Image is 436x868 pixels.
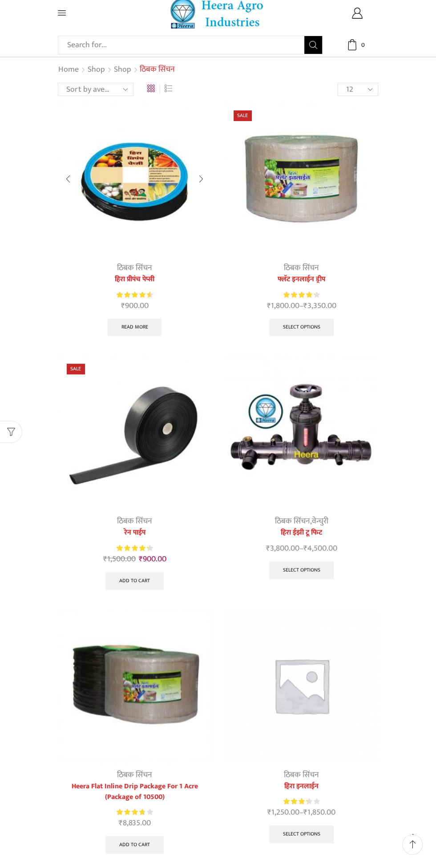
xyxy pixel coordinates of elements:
span: Sale [67,364,85,374]
img: Flat Inline [58,608,211,762]
bdi: 3,350.00 [303,299,336,312]
span: ₹ [267,806,271,819]
bdi: 900.00 [139,552,166,566]
a: Select options for “हिरा प्रीपंच पेप्सी” [108,319,162,337]
bdi: 1,250.00 [267,806,299,819]
span: ₹ [303,299,307,312]
img: Heera Rain Pipe [58,355,211,508]
bdi: 900.00 [121,299,149,312]
div: Rated 4.67 out of 5 [117,290,153,300]
span: – [225,300,378,312]
span: ₹ [119,816,123,830]
span: 0 [358,41,367,49]
a: Heera Flat Inline Drip Package For 1 Acre (Package of 10500) [58,781,211,803]
bdi: 1,800.00 [267,299,299,312]
div: Rated 3.33 out of 5 [283,797,319,806]
bdi: 8,835.00 [119,816,151,830]
button: Search button [304,36,322,54]
h1: ठिबक सिंचन [140,65,175,75]
div: Rated 3.81 out of 5 [117,807,153,817]
a: ठिबक सिंचन [275,515,310,528]
a: ठिबक सिंचन [117,261,152,275]
span: ₹ [103,552,107,566]
span: – [225,543,378,555]
a: ठिबक सिंचन [284,261,319,275]
span: ₹ [303,806,307,819]
a: हिरा इनलाईन [225,781,378,792]
a: Select options for “फ्लॅट इनलाईन ड्रीप” [269,319,334,337]
span: ₹ [121,299,125,312]
input: Search for... [63,36,304,54]
a: ठिबक सिंचन [117,768,152,782]
nav: Breadcrumb [58,64,175,76]
a: ठिबक सिंचन [284,768,319,782]
a: हिरा ईझी टू फिट [225,527,378,538]
bdi: 1,500.00 [103,552,136,566]
span: Rated out of 5 [283,797,307,806]
a: Add to cart: “Heera Flat Inline Drip Package For 1 Acre (Package of 10500)” [105,836,164,854]
span: Rated out of 5 [117,807,144,817]
a: Select options for “हिरा ईझी टू फिट” [269,561,334,579]
img: Placeholder [225,608,378,762]
bdi: 4,500.00 [303,542,337,555]
span: – [225,807,378,819]
a: वेन्चुरी [312,515,328,528]
a: हिरा प्रीपंच पेप्सी [58,274,211,285]
bdi: 1,850.00 [303,806,335,819]
a: ठिबक सिंचन [117,515,152,528]
span: ₹ [266,542,270,555]
span: ₹ [303,542,307,555]
a: Add to cart: “रेन पाईप” [105,572,164,590]
a: फ्लॅट इनलाईन ड्रीप [225,274,378,285]
span: ₹ [139,552,143,566]
div: Rated 4.40 out of 5 [117,544,153,553]
div: , [225,515,378,527]
a: रेन पाईप [58,527,211,538]
img: Heera Easy To Fit Set [225,355,378,508]
a: 0 [336,39,378,50]
img: Heera Pre Punch Pepsi [58,101,211,255]
span: Rated out of 5 [283,290,315,300]
span: ₹ [267,299,271,312]
img: Flat Inline Drip Lateral [225,101,378,255]
div: Rated 4.33 out of 5 [283,290,319,300]
a: Shop [113,64,132,76]
a: Home [58,64,79,76]
bdi: 3,800.00 [266,542,299,555]
span: Rated out of 5 [117,544,148,553]
span: Sale [234,110,251,121]
a: Select options for “हिरा इनलाईन” [269,825,334,843]
select: Shop order [58,83,133,96]
a: Shop [87,64,105,76]
span: Rated out of 5 [117,290,150,300]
